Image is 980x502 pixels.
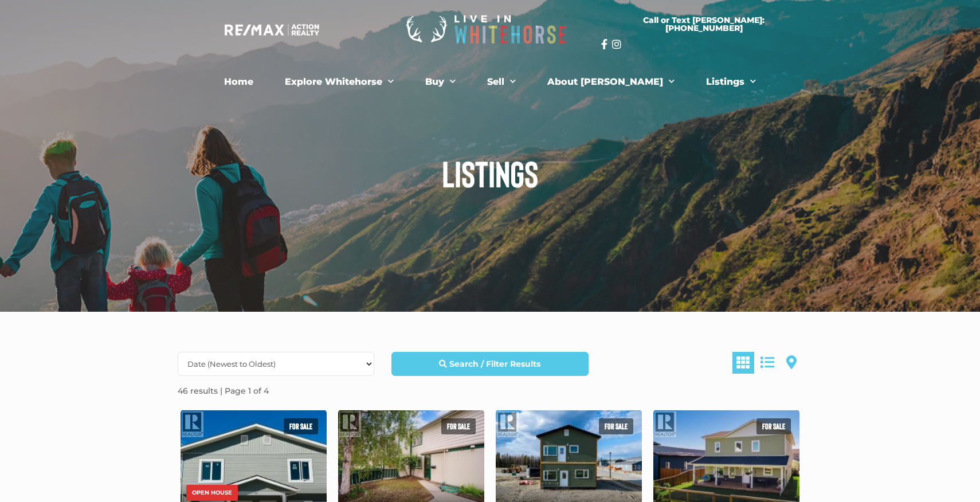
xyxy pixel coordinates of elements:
[169,155,811,191] h1: Listings
[186,485,238,501] span: OPEN HOUSE
[175,70,805,93] nav: Menu
[417,70,464,93] a: Buy
[539,70,683,93] a: About [PERSON_NAME]
[391,352,588,376] a: Search / Filter Results
[276,70,402,93] a: Explore Whitehorse
[449,359,540,369] strong: Search / Filter Results
[697,70,765,93] a: Listings
[615,16,793,32] span: Call or Text [PERSON_NAME]: [PHONE_NUMBER]
[178,386,269,396] strong: 46 results | Page 1 of 4
[756,418,791,434] span: For sale
[215,70,262,93] a: Home
[601,9,806,39] a: Call or Text [PERSON_NAME]: [PHONE_NUMBER]
[441,418,476,434] span: For sale
[599,418,633,434] span: For sale
[284,418,318,434] span: For sale
[479,70,524,93] a: Sell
